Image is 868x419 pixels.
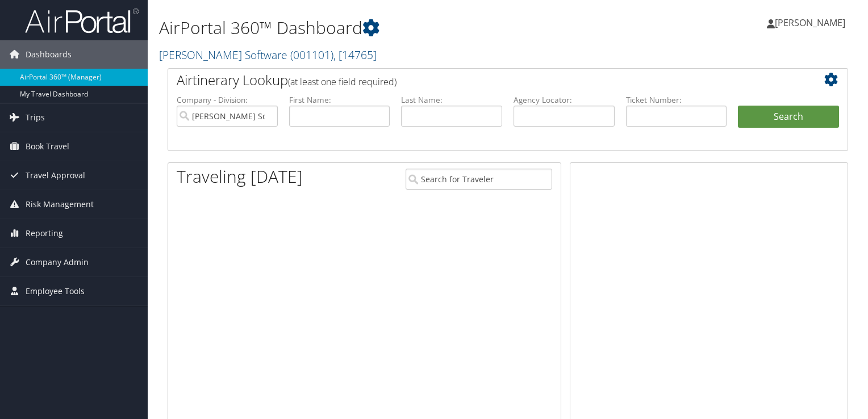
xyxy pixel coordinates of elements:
h2: Airtinerary Lookup [177,70,782,90]
input: Search for Traveler [406,169,552,190]
label: Ticket Number: [626,94,727,106]
span: (at least one field required) [288,76,397,88]
span: Company Admin [26,248,89,276]
span: Trips [26,103,45,132]
h1: Traveling [DATE] [177,165,303,188]
img: airportal-logo.png [25,7,139,34]
span: [PERSON_NAME] [775,16,845,29]
button: Search [738,106,839,128]
span: Book Travel [26,132,69,161]
span: Reporting [26,219,63,248]
span: Dashboards [26,40,72,69]
a: [PERSON_NAME] [767,6,857,40]
label: Company - Division: [177,94,278,106]
span: , [ 14765 ] [333,47,377,62]
span: Employee Tools [26,277,85,305]
label: First Name: [289,94,390,106]
span: ( 001101 ) [290,47,333,62]
label: Agency Locator: [514,94,615,106]
h1: AirPortal 360™ Dashboard [159,16,624,40]
span: Travel Approval [26,161,85,190]
span: Risk Management [26,190,94,219]
label: Last Name: [401,94,502,106]
a: [PERSON_NAME] Software [159,47,377,62]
